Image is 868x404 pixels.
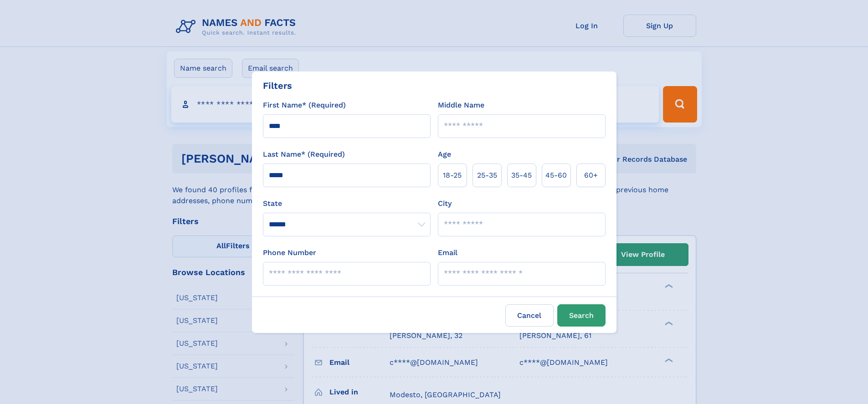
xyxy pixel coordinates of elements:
[443,170,462,181] span: 18‑25
[557,304,606,327] button: Search
[511,170,532,181] span: 35‑45
[545,170,567,181] span: 45‑60
[438,149,451,160] label: Age
[263,198,431,209] label: State
[263,79,292,92] div: Filters
[584,170,598,181] span: 60+
[263,149,345,160] label: Last Name* (Required)
[477,170,497,181] span: 25‑35
[505,304,554,327] label: Cancel
[263,247,316,258] label: Phone Number
[263,100,346,111] label: First Name* (Required)
[438,247,457,258] label: Email
[438,100,484,111] label: Middle Name
[438,198,452,209] label: City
